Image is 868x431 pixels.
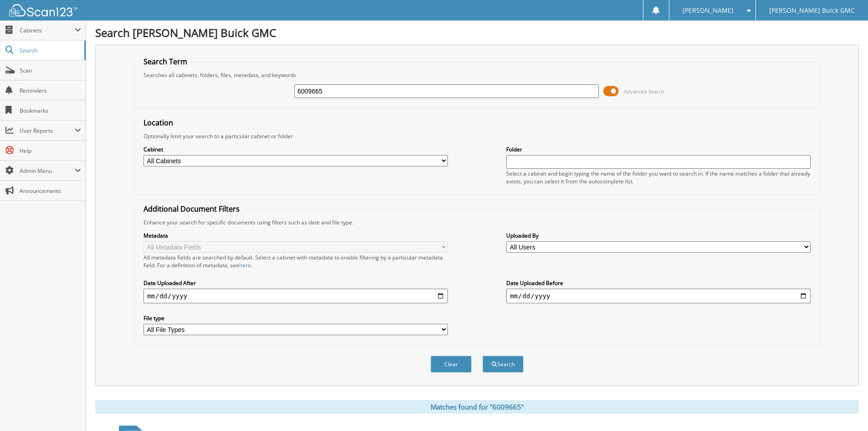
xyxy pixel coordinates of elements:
[139,118,178,128] legend: Location
[20,187,81,195] span: Announcements
[431,356,472,373] button: Clear
[506,279,811,287] label: Date Uploaded Before
[20,127,75,135] span: User Reports
[139,132,815,140] div: Optionally limit your search to a particular cabinet or folder
[20,107,81,114] span: Bookmarks
[144,289,448,303] input: start
[20,26,75,34] span: Cabinets
[95,25,859,40] h1: Search [PERSON_NAME] Buick GMC
[483,356,524,373] button: Search
[139,71,815,79] div: Searches all cabinets, folders, files, metadata, and keywords
[144,145,448,153] label: Cabinet
[239,261,251,269] a: here
[139,57,192,67] legend: Search Term
[506,145,811,153] label: Folder
[144,314,448,322] label: File type
[144,232,448,239] label: Metadata
[139,218,815,226] div: Enhance your search for specific documents using filters such as date and file type.
[20,87,81,94] span: Reminders
[144,279,448,287] label: Date Uploaded After
[506,289,811,303] input: end
[769,8,855,13] span: [PERSON_NAME] Buick GMC
[20,167,75,175] span: Admin Menu
[506,170,811,185] div: Select a cabinet and begin typing the name of the folder you want to search in. If the name match...
[95,400,859,414] div: Matches found for "6009665"
[506,232,811,239] label: Uploaded By
[20,47,80,54] span: Search
[144,254,448,269] div: All metadata fields are searched by default. Select a cabinet with metadata to enable filtering b...
[9,4,77,16] img: scan123-logo-white.svg
[139,204,244,214] legend: Additional Document Filters
[624,88,664,95] span: Advanced Search
[20,147,81,155] span: Help
[683,8,734,13] span: [PERSON_NAME]
[20,67,81,74] span: Scan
